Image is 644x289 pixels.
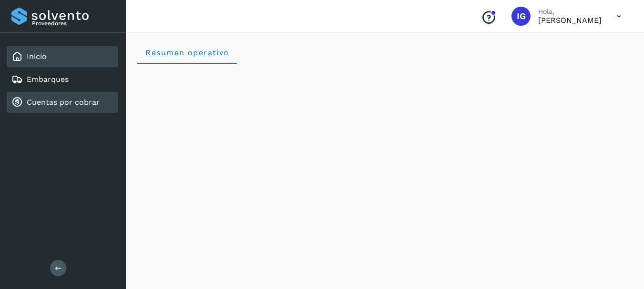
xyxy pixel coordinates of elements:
span: Resumen operativo [145,48,229,57]
p: Hola, [538,8,602,16]
div: Embarques [7,69,118,90]
p: Proveedores [32,20,114,27]
a: Inicio [27,52,47,61]
div: Inicio [7,46,118,67]
div: Cuentas por cobrar [7,92,118,113]
a: Embarques [27,75,69,84]
p: ISABEL GARDUÑO DORANTES [538,16,602,25]
a: Cuentas por cobrar [27,98,100,107]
